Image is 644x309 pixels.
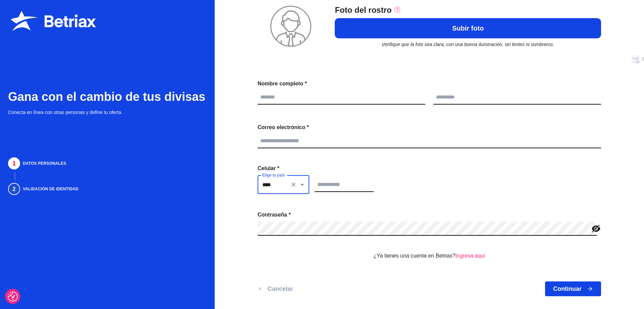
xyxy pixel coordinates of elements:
p: VALIDACIÓN DE IDENTIDAD [23,186,223,192]
button: Continuar [545,281,601,296]
label: Elige tu país [262,172,285,178]
p: Subir foto [452,24,484,33]
p: Foto del rostro [335,5,391,15]
label: Celular * [258,164,279,172]
button: Cancelar [258,281,293,296]
text: 1 [12,160,16,167]
a: Ingresa aquí [455,253,485,259]
label: Correo electrónico * [258,123,309,131]
text: 2 [13,186,16,192]
span: Conecta en línea con otras personas y define tu oferta. [8,109,207,116]
button: Clear [289,180,298,189]
h3: Gana con el cambio de tus divisas [8,90,207,104]
label: Nombre completo * [258,80,307,88]
p: ¿Ya tienes una cuenta en Betriax? [373,252,485,260]
label: Contraseña * [258,211,291,219]
p: Cancelar [268,284,293,294]
button: Subir foto [335,18,601,38]
span: Verifique que la foto sea clara, con una buena iluminación, sin lentes ni sombreros. [335,41,601,48]
button: Open [298,180,307,189]
img: Revisit consent button [8,292,18,302]
p: DATOS PERSONALES [23,161,223,166]
p: Continuar [553,284,582,294]
button: Preferencias de consentimiento [8,292,18,302]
